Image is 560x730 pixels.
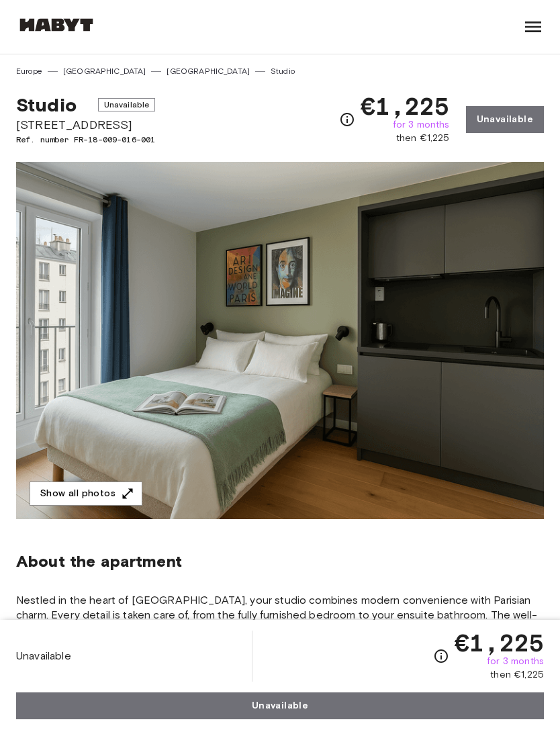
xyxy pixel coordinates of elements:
a: [GEOGRAPHIC_DATA] [167,65,250,77]
span: Studio [16,93,77,116]
button: Show all photos [30,482,142,506]
a: Europe [16,65,42,77]
img: Habyt [16,18,97,32]
span: About the apartment [16,551,182,572]
svg: Check cost overview for full price breakdown. Please note that discounts apply to new joiners onl... [433,648,449,664]
a: Studio [271,65,295,77]
span: Unavailable [98,98,156,111]
span: Unavailable [16,649,71,664]
a: [GEOGRAPHIC_DATA] [63,65,146,77]
span: Ref. number FR-18-009-016-001 [16,134,155,146]
span: for 3 months [393,118,450,132]
span: €1,225 [455,631,544,655]
span: [STREET_ADDRESS] [16,116,155,134]
img: Marketing picture of unit FR-18-009-016-001 [16,162,544,519]
span: then €1,225 [490,668,544,682]
span: Nestled in the heart of [GEOGRAPHIC_DATA], your studio combines modern convenience with Parisian ... [16,593,544,652]
span: €1,225 [361,94,450,118]
span: then €1,225 [396,132,450,145]
span: for 3 months [487,655,544,668]
svg: Check cost overview for full price breakdown. Please note that discounts apply to new joiners onl... [339,111,355,128]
